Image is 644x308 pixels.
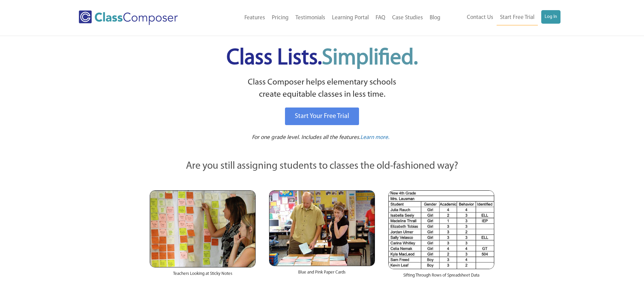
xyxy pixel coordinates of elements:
span: Class Lists. [226,47,418,69]
img: Blue and Pink Paper Cards [269,190,375,266]
p: Class Composer helps elementary schools create equitable classes in less time. [149,76,496,101]
img: Class Composer [79,10,178,25]
a: FAQ [372,10,389,25]
img: Spreadsheets [388,190,494,269]
div: Blue and Pink Paper Cards [269,266,375,282]
span: Start Your Free Trial [295,113,349,120]
a: Blog [426,10,444,25]
a: Log In [541,10,560,24]
img: Teachers Looking at Sticky Notes [150,190,256,267]
a: Contact Us [463,10,497,25]
a: Learn more. [360,134,389,142]
a: Testimonials [292,10,329,25]
span: Simplified. [322,47,418,69]
p: Are you still assigning students to classes the old-fashioned way? [150,159,495,174]
a: Pricing [268,10,292,25]
div: Teachers Looking at Sticky Notes [150,267,256,284]
nav: Header Menu [444,10,560,25]
a: Learning Portal [329,10,372,25]
nav: Header Menu [206,10,444,25]
span: For one grade level. Includes all the features. [252,135,360,140]
a: Start Your Free Trial [285,108,359,125]
a: Start Free Trial [497,10,538,25]
a: Features [241,10,268,25]
span: Learn more. [360,135,389,140]
div: Sifting Through Rows of Spreadsheet Data [388,269,494,285]
a: Case Studies [389,10,426,25]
